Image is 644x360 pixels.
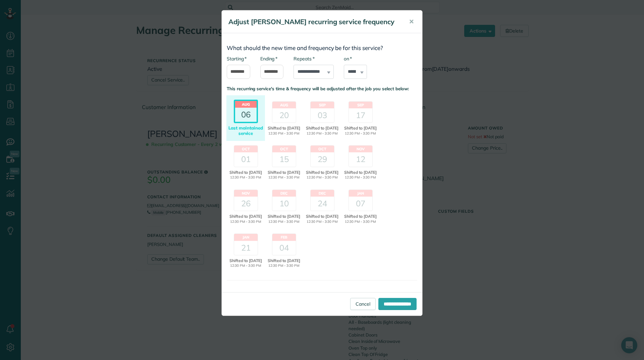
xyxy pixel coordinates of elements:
[272,241,296,255] div: 04
[272,102,296,108] header: Aug
[272,108,296,122] div: 20
[304,219,340,224] span: 12:30 PM - 3:30 PM
[227,55,247,62] label: Starting
[342,213,379,219] span: Shifted to [DATE]
[349,197,372,211] div: 07
[234,241,258,255] div: 21
[272,146,296,152] header: Oct
[311,108,334,122] div: 03
[227,169,264,175] span: Shifted to [DATE]
[342,169,379,175] span: Shifted to [DATE]
[266,219,302,224] span: 12:30 PM - 3:30 PM
[272,197,296,211] div: 10
[227,125,264,136] div: Last maintained service
[349,146,372,152] header: Nov
[234,234,258,241] header: Jan
[311,190,334,197] header: Dec
[349,152,372,166] div: 12
[311,152,334,166] div: 29
[342,219,379,224] span: 12:30 PM - 3:30 PM
[266,125,302,131] span: Shifted to [DATE]
[349,190,372,197] header: Jan
[227,175,264,180] span: 12:30 PM - 3:30 PM
[234,190,258,197] header: Nov
[304,175,340,180] span: 12:30 PM - 3:30 PM
[304,169,340,175] span: Shifted to [DATE]
[304,131,340,136] span: 12:30 PM - 3:30 PM
[266,131,302,136] span: 12:30 PM - 3:30 PM
[409,18,414,25] span: ✕
[311,102,334,108] header: Sep
[227,258,264,264] span: Shifted to [DATE]
[293,55,314,62] label: Repeats
[266,258,302,264] span: Shifted to [DATE]
[311,146,334,152] header: Oct
[227,86,417,92] p: This recurring service's time & frequency will be adjusted after the job you select below:
[227,45,417,51] h3: What should the new time and frequency be for this service?
[272,152,296,166] div: 15
[272,234,296,241] header: Feb
[311,197,334,211] div: 24
[266,169,302,175] span: Shifted to [DATE]
[260,55,277,62] label: Ending
[349,102,372,108] header: Sep
[235,108,257,122] div: 06
[349,108,372,122] div: 17
[227,263,264,268] span: 12:30 PM - 3:30 PM
[304,125,340,131] span: Shifted to [DATE]
[227,213,264,219] span: Shifted to [DATE]
[350,298,376,310] a: Cancel
[344,55,352,62] label: on
[272,190,296,197] header: Dec
[304,213,340,219] span: Shifted to [DATE]
[228,17,399,27] h5: Adjust [PERSON_NAME] recurring service frequency
[227,219,264,224] span: 12:30 PM - 3:30 PM
[235,101,257,108] header: Aug
[266,175,302,180] span: 12:30 PM - 3:30 PM
[342,125,379,131] span: Shifted to [DATE]
[234,146,258,152] header: Oct
[342,175,379,180] span: 12:30 PM - 3:30 PM
[234,197,258,211] div: 26
[234,152,258,166] div: 01
[266,263,302,268] span: 12:30 PM - 3:30 PM
[342,131,379,136] span: 12:30 PM - 3:30 PM
[266,213,302,219] span: Shifted to [DATE]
